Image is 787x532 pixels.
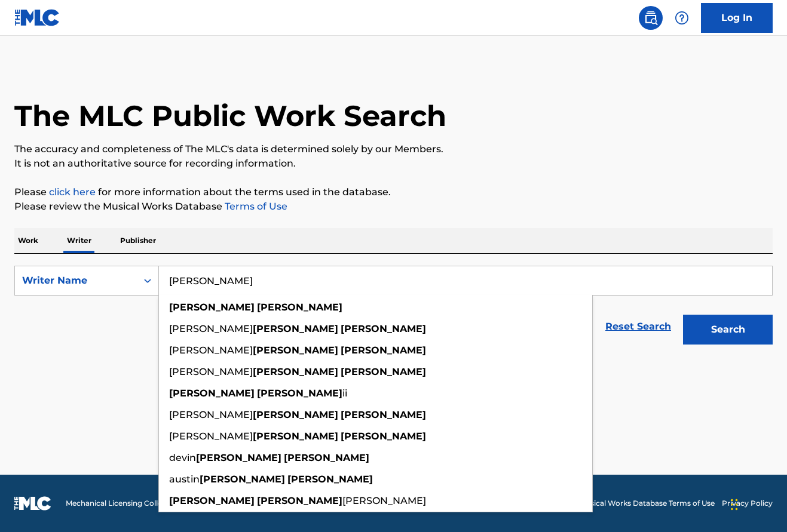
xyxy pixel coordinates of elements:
[169,323,253,334] span: [PERSON_NAME]
[14,185,773,199] p: Please for more information about the terms used in the database.
[253,430,338,442] strong: [PERSON_NAME]
[599,313,677,340] a: Reset Search
[342,495,426,506] span: [PERSON_NAME]
[169,473,200,485] span: austin
[257,495,342,506] strong: [PERSON_NAME]
[253,323,338,334] strong: [PERSON_NAME]
[49,186,96,198] a: click here
[341,345,426,356] strong: [PERSON_NAME]
[14,142,773,156] p: The accuracy and completeness of The MLC's data is determined solely by our Members.
[253,366,338,377] strong: [PERSON_NAME]
[169,388,255,399] strong: [PERSON_NAME]
[727,475,787,532] iframe: Chat Widget
[701,3,773,33] a: Log In
[670,6,694,30] div: Help
[117,228,160,253] p: Publisher
[341,366,426,377] strong: [PERSON_NAME]
[63,228,95,253] p: Writer
[342,388,347,399] span: ii
[341,323,426,334] strong: [PERSON_NAME]
[22,273,130,288] div: Writer Name
[169,366,253,377] span: [PERSON_NAME]
[14,228,42,253] p: Work
[639,6,663,30] a: Public Search
[722,498,773,509] a: Privacy Policy
[341,430,426,442] strong: [PERSON_NAME]
[14,98,446,134] h1: The MLC Public Work Search
[169,409,253,420] span: [PERSON_NAME]
[14,156,773,171] p: It is not an authoritative source for recording information.
[200,473,285,485] strong: [PERSON_NAME]
[14,199,773,214] p: Please review the Musical Works Database
[253,409,338,420] strong: [PERSON_NAME]
[66,498,204,509] span: Mechanical Licensing Collective © 2025
[169,452,196,463] span: devin
[675,11,689,25] img: help
[257,388,342,399] strong: [PERSON_NAME]
[169,345,253,356] span: [PERSON_NAME]
[169,302,255,313] strong: [PERSON_NAME]
[169,495,255,506] strong: [PERSON_NAME]
[222,201,287,212] a: Terms of Use
[287,473,373,485] strong: [PERSON_NAME]
[14,266,773,350] form: Search Form
[257,302,342,313] strong: [PERSON_NAME]
[14,9,60,26] img: MLC Logo
[14,496,51,511] img: logo
[579,498,715,509] a: Musical Works Database Terms of Use
[253,345,338,356] strong: [PERSON_NAME]
[644,11,658,25] img: search
[196,452,281,463] strong: [PERSON_NAME]
[683,315,773,345] button: Search
[169,430,253,442] span: [PERSON_NAME]
[731,487,738,522] div: Drag
[341,409,426,420] strong: [PERSON_NAME]
[284,452,369,463] strong: [PERSON_NAME]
